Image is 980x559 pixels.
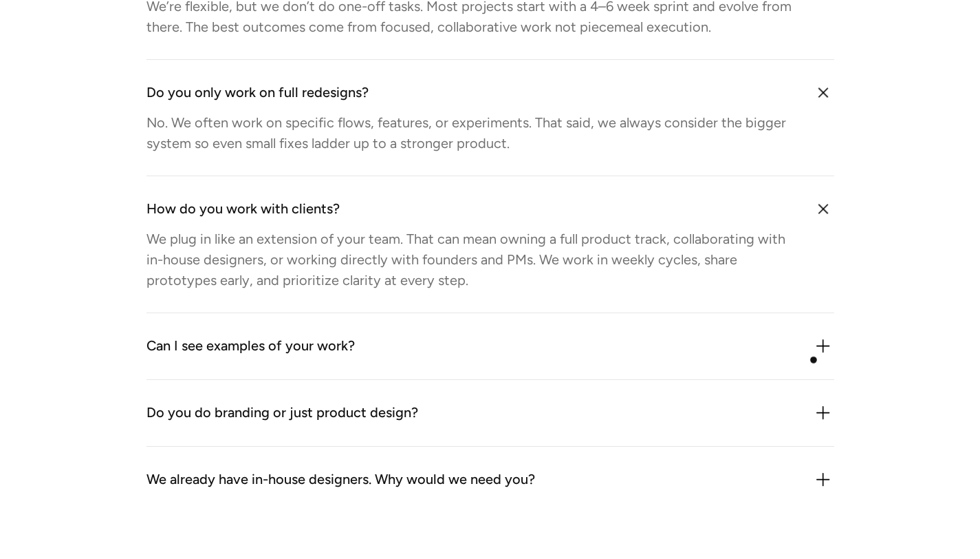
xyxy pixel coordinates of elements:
[146,335,355,357] div: Can I see examples of your work?
[146,82,369,104] div: Do you only work on full redesigns?
[146,402,418,424] div: Do you do branding or just product design?
[146,469,535,491] div: We already have in-house designers. Why would we need you?
[146,112,797,154] div: No. We often work on specific flows, features, or experiments. That said, we always consider the ...
[146,198,340,220] div: How do you work with clients?
[146,229,797,291] div: We plug in like an extension of your team. That can mean owning a full product track, collaborati...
